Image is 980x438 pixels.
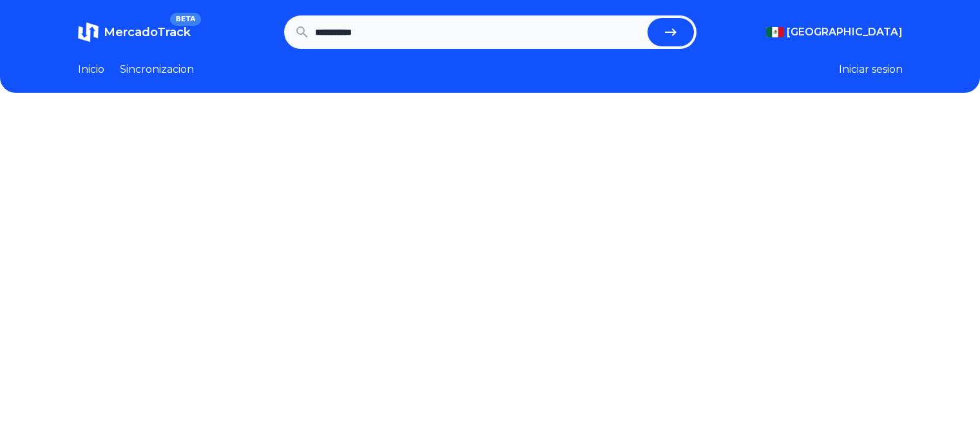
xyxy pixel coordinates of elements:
[104,25,191,39] span: MercadoTrack
[78,22,99,43] img: MercadoTrack
[766,24,903,40] button: [GEOGRAPHIC_DATA]
[78,62,104,77] a: Inicio
[170,13,200,26] span: BETA
[839,62,903,77] button: Iniciar sesion
[120,62,194,77] a: Sincronizacion
[787,24,903,40] span: [GEOGRAPHIC_DATA]
[766,27,784,37] img: Mexico
[78,22,191,43] a: MercadoTrackBETA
